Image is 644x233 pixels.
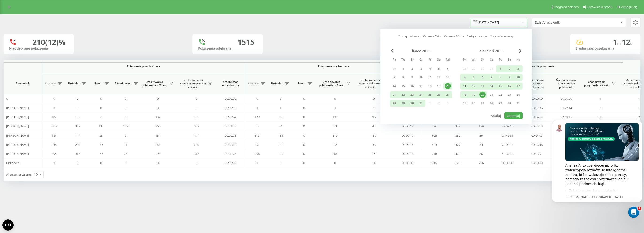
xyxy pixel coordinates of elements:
[496,74,505,81] div: pt 8 sie 2025
[443,83,452,90] div: ndz 20 lip 2025
[99,115,103,119] span: 51
[462,83,468,89] div: 11
[470,57,477,64] abbr: wtorek
[34,172,38,177] div: 10
[6,124,29,128] span: [PERSON_NAME]
[256,65,411,68] span: Połączenia wychodzące
[333,115,337,119] span: 139
[418,74,424,80] div: 10
[155,115,160,119] span: 182
[357,78,384,89] span: Unikalne, czas trwania połączenia > X sek.
[587,5,613,9] span: Ustawienia profilu
[506,66,512,72] div: 2
[124,142,127,147] span: 11
[599,106,601,110] span: 3
[255,133,260,138] span: 317
[555,78,577,89] span: Średni dzienny czas trwania połączenia
[462,100,468,106] div: 25
[455,124,460,128] span: 342
[125,115,126,119] span: 5
[2,7,92,89] div: message notification from Oleksandr, Teraz. Analiza AI to coś więcej niż tylko transkrypcja rozmó...
[271,82,283,85] span: Unikalne
[279,124,282,128] span: 44
[295,82,306,85] span: Nowe
[408,91,417,98] div: śr 23 lip 2025
[409,66,415,72] div: 2
[460,49,523,53] div: sierpień 2025
[479,92,486,98] div: 20
[488,112,504,119] button: Anuluj
[15,10,88,80] div: Message content
[157,96,159,101] span: 0
[216,113,245,122] td: 00:00:24
[280,96,281,101] span: 0
[400,74,406,80] div: 8
[6,115,29,119] span: [PERSON_NAME]
[390,74,399,81] div: pon 7 lip 2025
[443,65,452,72] div: ndz 6 lip 2025
[391,92,397,98] div: 21
[444,34,464,39] a: Ostatnie 30 dni
[514,74,523,81] div: ndz 10 sie 2025
[478,74,487,81] div: śr 6 sie 2025
[125,96,126,101] span: 0
[418,57,425,64] abbr: czwartek
[255,115,260,119] span: 139
[487,74,496,81] div: czw 7 sie 2025
[487,83,496,90] div: czw 14 sie 2025
[583,80,610,87] span: Czas trwania połączenia > X sek.
[576,47,635,51] div: Średni czas oczekiwania
[427,92,433,98] div: 25
[409,100,415,106] div: 30
[443,91,452,98] div: ndz 27 lip 2025
[279,115,282,119] span: 95
[432,133,437,138] span: 505
[487,91,496,98] div: czw 21 sie 2025
[488,83,494,89] div: 14
[303,142,305,147] span: 0
[496,65,505,72] div: pt 1 sie 2025
[180,78,207,89] span: Unikalne, czas trwania połączenia > X sek.
[373,96,375,101] span: 0
[6,133,29,138] span: [PERSON_NAME]
[334,96,336,101] span: 0
[425,74,434,81] div: pt 11 lip 2025
[479,133,483,138] span: 39
[425,91,434,98] div: pt 25 lip 2025
[445,92,451,98] div: 27
[99,124,103,128] span: 132
[434,74,443,81] div: sob 12 lip 2025
[488,74,494,80] div: 7
[391,57,398,64] abbr: poniedziałek
[372,115,376,119] span: 95
[621,5,638,9] span: Wyloguj się
[303,124,305,128] span: 0
[506,57,513,64] abbr: sobota
[32,38,65,47] div: 210 (12)%
[2,219,14,231] button: Open CMP widget
[409,74,415,80] div: 9
[400,100,406,106] div: 29
[92,82,103,85] span: Nowe
[216,140,245,149] td: 00:04:03
[196,96,197,101] span: 0
[497,100,503,106] div: 29
[6,96,8,101] span: 0
[436,83,442,89] div: 19
[467,34,487,39] a: Bieżący miesiąc
[123,124,128,128] span: 107
[196,106,197,110] span: 0
[436,74,442,80] div: 12
[100,106,102,110] span: 0
[219,80,241,87] span: Średni czas oczekiwania
[425,65,434,72] div: pt 4 lip 2025
[504,112,523,119] button: Zastosuj
[238,38,254,47] div: 1515
[506,100,512,106] div: 30
[68,82,80,85] span: Unikalne
[45,82,56,85] span: Łącznie
[100,96,102,101] span: 0
[75,115,80,119] span: 157
[434,83,443,90] div: sob 19 lip 2025
[506,92,512,98] div: 23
